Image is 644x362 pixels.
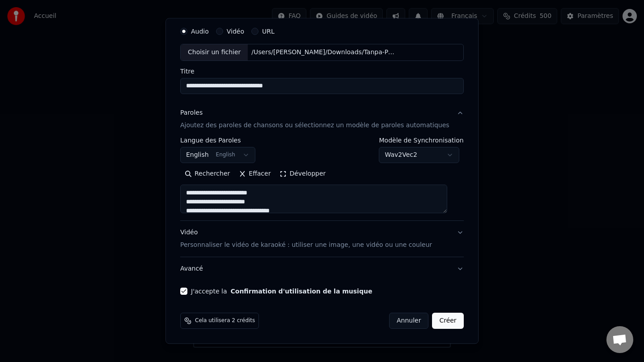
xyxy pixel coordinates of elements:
div: Vidéo [180,228,432,250]
button: Avancé [180,257,464,280]
button: VidéoPersonnaliser le vidéo de karaoké : utiliser une image, une vidéo ou une couleur [180,221,464,257]
button: Développer [275,167,330,181]
label: Modèle de Synchronisation [379,137,464,143]
button: Créer [432,313,464,329]
button: J'accepte la [231,288,373,294]
label: Audio [191,28,209,34]
div: ParolesAjoutez des paroles de chansons ou sélectionnez un modèle de paroles automatiques [180,137,464,220]
div: Choisir un fichier [181,44,248,60]
div: Paroles [180,108,203,117]
p: Personnaliser le vidéo de karaoké : utiliser une image, une vidéo ou une couleur [180,241,432,250]
div: /Users/[PERSON_NAME]/Downloads/Tanpa-Pesan-Terakhir-Seventeen.mp3 [248,48,400,57]
button: Effacer [234,167,275,181]
label: URL [262,28,275,34]
button: Rechercher [180,167,234,181]
label: Vidéo [227,28,244,34]
label: J'accepte la [191,288,372,294]
button: ParolesAjoutez des paroles de chansons ou sélectionnez un modèle de paroles automatiques [180,101,464,137]
span: Cela utilisera 2 crédits [195,317,255,324]
label: Langue des Paroles [180,137,255,143]
button: Annuler [389,313,428,329]
p: Ajoutez des paroles de chansons ou sélectionnez un modèle de paroles automatiques [180,121,449,130]
label: Titre [180,68,464,74]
